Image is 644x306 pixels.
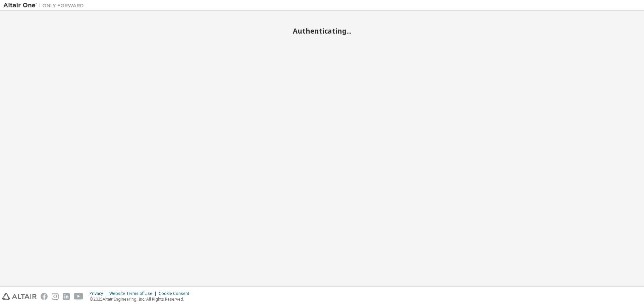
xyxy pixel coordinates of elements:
img: instagram.svg [52,293,59,300]
div: Privacy [90,291,109,296]
div: Cookie Consent [159,291,193,296]
img: altair_logo.svg [2,293,37,300]
p: © 2025 Altair Engineering, Inc. All Rights Reserved. [90,296,193,302]
img: linkedin.svg [63,293,70,300]
img: Altair One [3,2,87,9]
h2: Authenticating... [3,27,641,35]
img: youtube.svg [74,293,84,300]
img: facebook.svg [41,293,48,300]
div: Website Terms of Use [109,291,159,296]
